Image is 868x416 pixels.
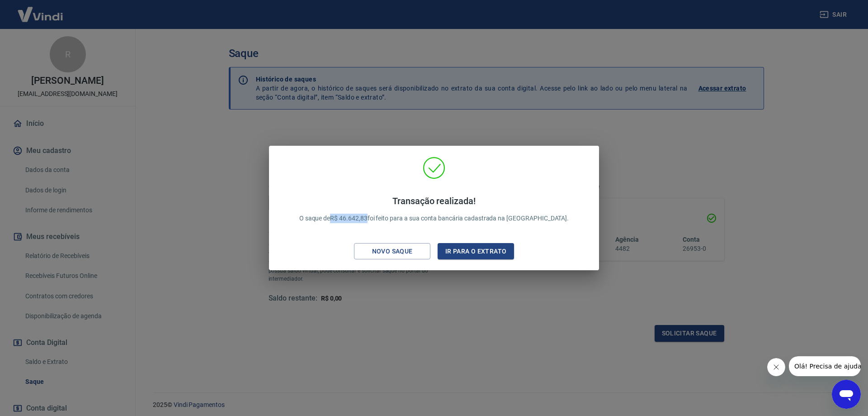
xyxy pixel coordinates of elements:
iframe: Fechar mensagem [767,358,785,376]
span: Olá! Precisa de ajuda? [5,6,76,14]
div: Novo saque [361,246,424,257]
iframe: Botão para abrir a janela de mensagens [832,380,861,409]
button: Novo saque [354,243,430,260]
button: Ir para o extrato [438,243,514,260]
h4: Transação realizada! [299,196,569,206]
iframe: Mensagem da empresa [789,356,861,376]
p: O saque de R$ 46.642,83 foi feito para a sua conta bancária cadastrada na [GEOGRAPHIC_DATA]. [299,196,569,223]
